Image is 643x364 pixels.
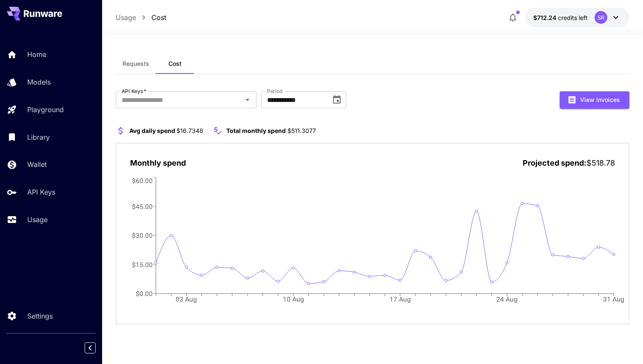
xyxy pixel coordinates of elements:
tspan: 10 Aug [283,295,304,303]
label: Period [267,87,283,95]
span: credits left [558,14,588,21]
span: Avg daily spend [129,127,175,134]
p: Usage [27,214,48,225]
a: Usage [116,12,136,23]
tspan: $0.00 [136,290,153,298]
p: Home [27,49,46,59]
button: View Invoices [560,91,629,109]
span: Total monthly spend [226,127,286,134]
p: Models [27,77,51,87]
span: $511.3077 [287,127,316,134]
p: Library [27,132,50,142]
a: Cost [151,12,166,23]
button: Collapse sidebar [85,342,96,353]
img: website_grey.svg [14,22,20,29]
button: $712.23863SR [525,8,629,27]
span: $712.24 [533,14,558,21]
tspan: 31 Aug [604,295,625,303]
img: logo_orange.svg [14,14,20,20]
tspan: 24 Aug [497,295,518,303]
label: API Keys [122,87,146,95]
tspan: 17 Aug [390,295,411,303]
div: $712.23863 [533,13,588,22]
span: Cost [168,60,182,68]
span: Requests [122,60,149,68]
img: tab_keywords_by_traffic_grey.svg [85,49,91,56]
span: $518.78 [586,158,615,167]
p: Monthly spend [130,157,186,169]
nav: breadcrumb [116,12,166,23]
div: Domain Overview [32,50,76,56]
p: API Keys [27,187,55,197]
p: Settings [27,311,53,321]
tspan: $15.00 [132,260,153,268]
div: v 4.0.25 [24,14,42,20]
tspan: $30.00 [132,231,153,240]
a: View Invoices [560,95,629,103]
span: Projected spend: [523,158,586,167]
tspan: 03 Aug [176,295,197,303]
button: Open [242,94,253,106]
div: Domain: [URL] [22,22,60,29]
p: Playground [27,104,64,115]
p: Wallet [27,159,47,169]
img: tab_domain_overview_orange.svg [23,49,30,56]
tspan: $45.00 [132,203,153,211]
tspan: $60.00 [132,176,153,184]
button: Choose date, selected date is Aug 1, 2025 [328,91,345,108]
div: Collapse sidebar [91,340,102,356]
div: Keywords by Traffic [94,50,143,56]
div: SR [595,11,607,24]
span: $16.7348 [176,127,203,134]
